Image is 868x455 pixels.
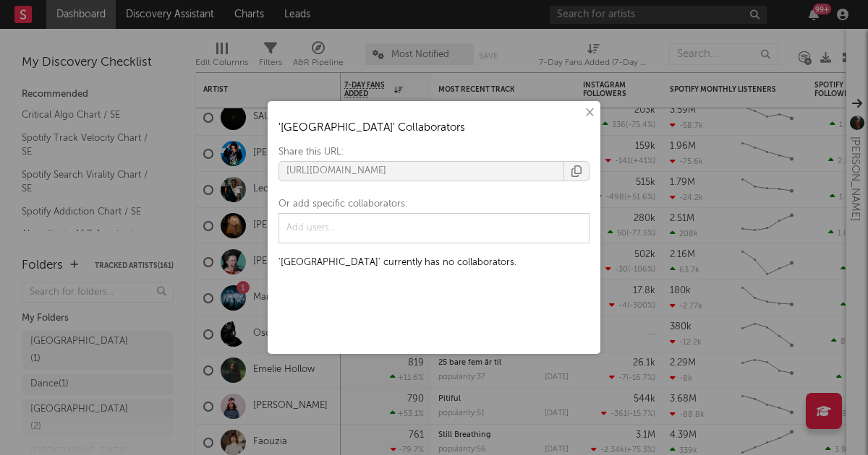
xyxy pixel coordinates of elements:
input: Add users... [283,217,388,239]
div: ' [GEOGRAPHIC_DATA] ' currently has no collaborators. [278,254,590,272]
h3: ' [GEOGRAPHIC_DATA] ' Collaborators [278,119,590,136]
div: Or add specific collaborators: [278,196,590,213]
button: × [581,105,597,121]
div: Share this URL: [278,144,590,161]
